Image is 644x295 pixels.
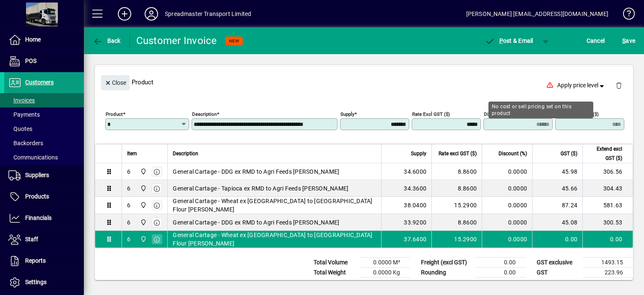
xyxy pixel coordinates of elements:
[557,81,606,90] span: Apply price level
[192,111,217,117] mat-label: Description
[25,57,36,64] span: POS
[309,258,360,268] td: Total Volume
[8,125,32,132] span: Quotes
[482,197,532,214] td: 0.0000
[138,235,148,244] span: 965 State Highway 2
[4,51,84,72] a: POS
[25,172,49,178] span: Suppliers
[95,67,633,97] div: Product
[25,79,54,86] span: Customers
[93,37,121,44] span: Back
[582,163,633,180] td: 306.56
[609,75,629,95] button: Delete
[4,122,84,136] a: Quotes
[437,184,477,193] div: 8.8600
[437,167,477,176] div: 8.8600
[138,6,165,21] button: Profile
[412,111,450,117] mat-label: Rate excl GST ($)
[127,184,130,193] div: 6
[437,218,477,227] div: 8.8600
[482,163,532,180] td: 0.0000
[229,38,239,44] span: NEW
[136,34,217,47] div: Customer Invoice
[8,154,58,161] span: Communications
[138,201,148,210] span: 965 State Highway 2
[25,279,47,285] span: Settings
[532,180,582,197] td: 45.66
[173,231,376,248] span: General Cartage - Wheat ex [GEOGRAPHIC_DATA] to [GEOGRAPHIC_DATA] Flour [PERSON_NAME]
[485,37,533,44] span: ost & Email
[138,218,148,227] span: 965 State Highway 2
[4,29,84,50] a: Home
[173,149,198,158] span: Description
[138,184,148,193] span: 965 State Highway 2
[588,144,622,163] span: Extend excl GST ($)
[437,201,477,209] div: 15.2900
[25,193,49,200] span: Products
[484,111,511,117] mat-label: Discount (%)
[583,268,633,278] td: 223.96
[587,34,605,47] span: Cancel
[4,186,84,207] a: Products
[609,81,629,89] app-page-header-button: Delete
[532,231,582,248] td: 0.00
[165,7,251,21] div: Spreadmaster Transport Limited
[439,149,477,158] span: Rate excl GST ($)
[561,149,577,158] span: GST ($)
[466,7,608,21] div: [PERSON_NAME] [EMAIL_ADDRESS][DOMAIN_NAME]
[488,102,593,118] div: No cost or sell pricing set on this product
[104,76,126,90] span: Close
[411,149,426,158] span: Supply
[617,2,634,29] a: Knowledge Base
[4,93,84,107] a: Invoices
[482,214,532,231] td: 0.0000
[25,36,41,43] span: Home
[127,201,130,209] div: 6
[360,268,410,278] td: 0.0000 Kg
[127,218,130,227] div: 6
[106,111,123,117] mat-label: Product
[4,251,84,272] a: Reports
[532,214,582,231] td: 45.08
[4,136,84,150] a: Backorders
[404,218,426,227] span: 33.9200
[583,258,633,268] td: 1493.15
[127,149,137,158] span: Item
[532,197,582,214] td: 87.24
[360,258,410,268] td: 0.0000 M³
[582,231,633,248] td: 0.00
[622,37,626,44] span: S
[583,278,633,288] td: 1717.11
[404,201,426,209] span: 38.0400
[4,229,84,250] a: Staff
[111,6,138,21] button: Add
[173,218,339,227] span: General Cartage - DDG ex RMD to Agri Feeds [PERSON_NAME]
[482,180,532,197] td: 0.0000
[582,214,633,231] td: 300.53
[4,272,84,293] a: Settings
[8,111,40,118] span: Payments
[437,235,477,243] div: 15.2900
[173,167,339,176] span: General Cartage - DDG ex RMD to Agri Feeds [PERSON_NAME]
[173,184,348,193] span: General Cartage - Tapioca ex RMD to Agri Feeds [PERSON_NAME]
[138,167,148,176] span: 965 State Highway 2
[8,140,43,146] span: Backorders
[482,231,532,248] td: 0.0000
[404,167,426,176] span: 34.6000
[620,33,637,48] button: Save
[532,163,582,180] td: 45.98
[532,278,583,288] td: GST inclusive
[8,97,35,104] span: Invoices
[475,268,526,278] td: 0.00
[499,37,503,44] span: P
[99,78,132,86] app-page-header-button: Close
[417,258,475,268] td: Freight (excl GST)
[4,208,84,229] a: Financials
[532,258,583,268] td: GST exclusive
[25,236,38,243] span: Staff
[127,235,130,243] div: 6
[417,268,475,278] td: Rounding
[582,197,633,214] td: 581.63
[499,149,527,158] span: Discount (%)
[127,167,130,176] div: 6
